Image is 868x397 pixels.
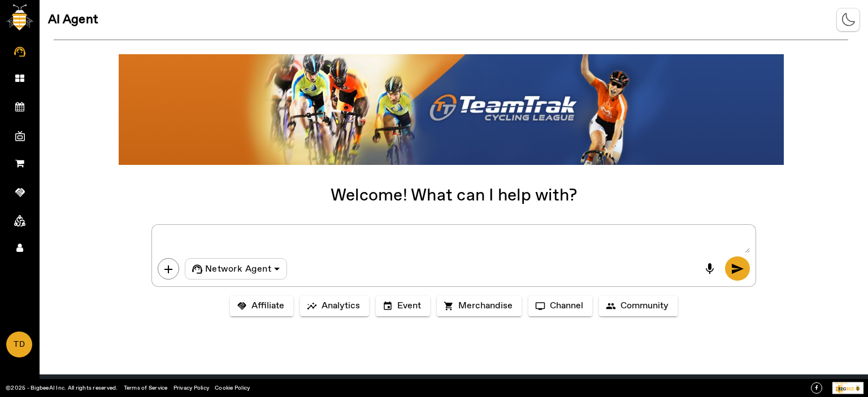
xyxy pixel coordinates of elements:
a: Terms of Service [124,384,168,392]
button: Community [599,296,678,316]
span: Community [620,300,669,312]
tspan: r [841,382,842,385]
span: Merchandise [458,300,513,312]
img: theme-mode [841,13,856,27]
button: mic [697,256,722,281]
button: Merchandise [437,296,522,316]
span: mic [703,262,717,276]
button: Event [376,296,430,316]
span: TD [7,333,31,357]
img: bigbee-logo.png [6,5,33,30]
tspan: ed By [841,382,848,385]
a: ©2025 - BigbeeAI Inc. All rights reserved. [6,384,118,392]
button: add [158,258,179,280]
span: Analytics [322,300,360,312]
button: Channel [528,296,592,316]
span: send [731,262,744,276]
a: Cookie Policy [215,384,250,392]
span: Network Agent [205,263,272,276]
a: Privacy Policy [173,384,210,392]
span: Affiliate [251,300,284,312]
tspan: P [835,382,837,385]
tspan: owe [836,382,841,385]
button: Analytics [300,296,369,316]
span: Event [397,300,421,312]
span: Channel [550,300,583,312]
button: Affiliate [230,296,293,316]
span: AI Agent [48,14,98,25]
a: TD [6,331,32,357]
button: send [725,256,750,281]
span: add [162,263,175,276]
div: Welcome! What can I help with? [40,190,868,202]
